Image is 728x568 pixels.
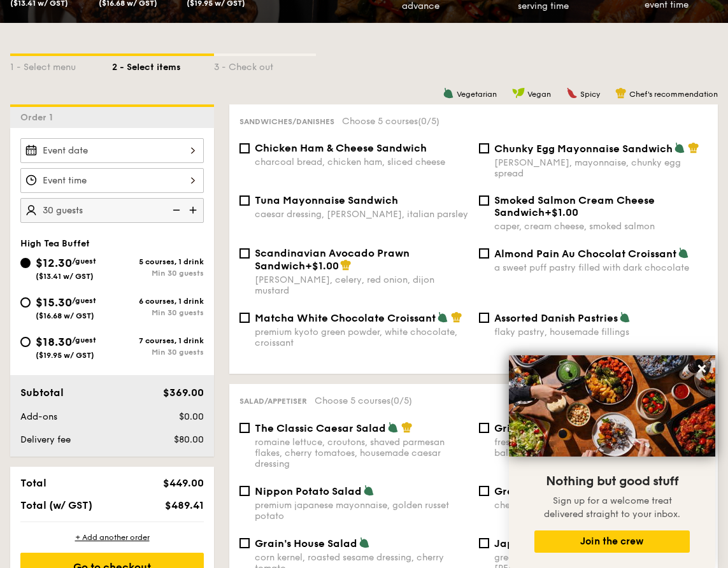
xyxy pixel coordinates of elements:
[72,336,96,344] span: /guest
[255,194,398,206] span: Tuna Mayonnaise Sandwich
[494,312,618,324] span: Assorted Danish Pastries
[255,247,410,272] span: Scandinavian Avocado Prawn Sandwich
[479,248,489,259] input: Almond Pain Au Chocolat Croissanta sweet puff pastry filled with dark chocolate
[674,142,685,153] img: icon-vegetarian.fe4039eb.svg
[20,477,46,489] span: Total
[239,313,250,323] input: Matcha White Chocolate Croissantpremium kyoto green powder, white chocolate, croissant
[72,296,96,305] span: /guest
[20,138,204,163] input: Event date
[20,112,58,123] span: Order 1
[112,297,204,306] div: 6 courses, 1 drink
[255,537,357,550] span: Grain's House Salad
[239,195,250,206] input: Tuna Mayonnaise Sandwichcaesar dressing, [PERSON_NAME], italian parsley
[239,486,250,496] input: Nippon Potato Saladpremium japanese mayonnaise, golden russet potato
[678,247,689,259] img: icon-vegetarian.fe4039eb.svg
[363,485,375,496] img: icon-vegetarian.fe4039eb.svg
[494,537,617,550] span: Japanese Broccoli Slaw
[443,87,454,99] img: icon-vegetarian.fe4039eb.svg
[494,500,708,511] div: cherry tomato, [PERSON_NAME], feta cheese
[255,157,469,167] div: charcoal bread, chicken ham, sliced cheese
[36,295,72,309] span: $15.30
[494,437,708,458] div: fresh herbs, shiitake mushroom, king oyster, balsamic dressing
[566,87,578,99] img: icon-spicy.37a8142b.svg
[112,257,204,266] div: 5 courses, 1 drink
[479,486,489,496] input: Green [DEMOGRAPHIC_DATA] Saladcherry tomato, [PERSON_NAME], feta cheese
[239,538,250,548] input: Grain's House Saladcorn kernel, roasted sesame dressing, cherry tomato
[494,248,676,260] span: Almond Pain Au Chocolat Croissant
[342,116,439,127] span: Choose 5 courses
[494,485,680,497] span: Green [DEMOGRAPHIC_DATA] Salad
[255,485,362,497] span: Nippon Potato Salad
[401,422,413,433] img: icon-chef-hat.a58ddaea.svg
[36,311,94,320] span: ($16.68 w/ GST)
[36,335,72,349] span: $18.30
[255,500,469,522] div: premium japanese mayonnaise, golden russet potato
[494,157,708,179] div: [PERSON_NAME], mayonnaise, chunky egg spread
[255,274,469,296] div: [PERSON_NAME], celery, red onion, dijon mustard
[479,423,489,433] input: Grilled Forest Mushroom Saladfresh herbs, shiitake mushroom, king oyster, balsamic dressing
[534,530,690,553] button: Join the crew
[255,142,427,154] span: Chicken Ham & Cheese Sandwich
[479,195,489,206] input: Smoked Salmon Cream Cheese Sandwich+$1.00caper, cream cheese, smoked salmon
[20,532,204,543] div: + Add another order
[509,355,715,457] img: DSC07876-Edit02-Large.jpeg
[494,194,655,218] span: Smoked Salmon Cream Cheese Sandwich
[479,538,489,548] input: Japanese Broccoli Slawgreek extra virgin olive oil, kizami [PERSON_NAME], yuzu soy-sesame dressing
[494,327,708,337] div: flaky pastry, housemade fillings
[494,221,708,232] div: caper, cream cheese, smoked salmon
[255,312,436,324] span: Matcha White Chocolate Croissant
[174,434,204,445] span: $80.00
[544,495,680,520] span: Sign up for a welcome treat delivered straight to your inbox.
[112,308,204,317] div: Min 30 guests
[179,411,204,422] span: $0.00
[20,168,204,193] input: Event time
[112,269,204,278] div: Min 30 guests
[580,90,600,99] span: Spicy
[112,348,204,357] div: Min 30 guests
[629,90,718,99] span: Chef's recommendation
[255,327,469,348] div: premium kyoto green powder, white chocolate, croissant
[20,411,57,422] span: Add-ons
[545,206,578,218] span: +$1.00
[692,359,712,379] button: Close
[255,209,469,220] div: caesar dressing, [PERSON_NAME], italian parsley
[36,351,94,360] span: ($19.95 w/ GST)
[165,499,204,511] span: $489.41
[20,434,71,445] span: Delivery fee
[451,311,462,323] img: icon-chef-hat.a58ddaea.svg
[20,258,31,268] input: $12.30/guest($13.41 w/ GST)5 courses, 1 drinkMin 30 guests
[20,297,31,308] input: $15.30/guest($16.68 w/ GST)6 courses, 1 drinkMin 30 guests
[479,313,489,323] input: Assorted Danish Pastriesflaky pastry, housemade fillings
[255,422,386,434] span: The Classic Caesar Salad
[340,259,352,271] img: icon-chef-hat.a58ddaea.svg
[688,142,699,153] img: icon-chef-hat.a58ddaea.svg
[619,311,631,323] img: icon-vegetarian.fe4039eb.svg
[214,56,316,74] div: 3 - Check out
[112,336,204,345] div: 7 courses, 1 drink
[36,256,72,270] span: $12.30
[437,311,448,323] img: icon-vegetarian.fe4039eb.svg
[255,437,469,469] div: romaine lettuce, croutons, shaved parmesan flakes, cherry tomatoes, housemade caesar dressing
[512,87,525,99] img: icon-vegan.f8ff3823.svg
[494,143,673,155] span: Chunky Egg Mayonnaise Sandwich
[418,116,439,127] span: (0/5)
[239,397,307,406] span: Salad/Appetiser
[239,117,334,126] span: Sandwiches/Danishes
[72,257,96,266] span: /guest
[20,387,64,399] span: Subtotal
[20,198,204,223] input: Number of guests
[36,272,94,281] span: ($13.41 w/ GST)
[615,87,627,99] img: icon-chef-hat.a58ddaea.svg
[20,238,90,249] span: High Tea Buffet
[239,143,250,153] input: Chicken Ham & Cheese Sandwichcharcoal bread, chicken ham, sliced cheese
[239,423,250,433] input: The Classic Caesar Saladromaine lettuce, croutons, shaved parmesan flakes, cherry tomatoes, house...
[457,90,497,99] span: Vegetarian
[20,499,92,511] span: Total (w/ GST)
[185,198,204,222] img: icon-add.58712e84.svg
[112,56,214,74] div: 2 - Select items
[315,395,412,406] span: Choose 5 courses
[387,422,399,433] img: icon-vegetarian.fe4039eb.svg
[390,395,412,406] span: (0/5)
[359,537,370,548] img: icon-vegetarian.fe4039eb.svg
[546,474,678,489] span: Nothing but good stuff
